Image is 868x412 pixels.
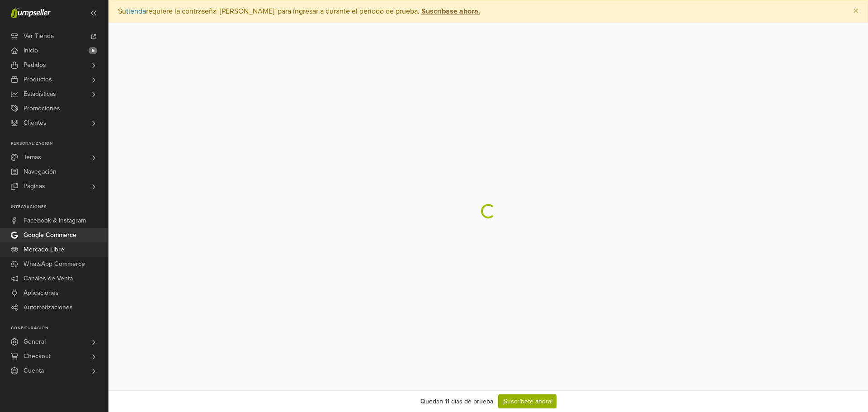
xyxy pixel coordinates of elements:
span: General [24,335,46,349]
span: Productos [24,72,52,87]
p: Integraciones [11,204,108,210]
a: ¡Suscríbete ahora! [498,394,557,408]
span: × [853,5,859,18]
span: Google Commerce [24,228,76,242]
strong: Suscríbase ahora. [421,7,480,16]
a: Suscríbase ahora. [420,7,480,16]
span: Pedidos [24,58,46,72]
a: tienda [126,7,146,16]
p: Configuración [11,326,108,331]
span: Estadísticas [24,87,56,101]
span: Inicio [24,43,38,58]
div: Quedan 11 días de prueba. [420,397,495,406]
span: Promociones [24,101,60,116]
span: Ver Tienda [24,29,54,43]
span: Canales de Venta [24,271,73,286]
span: Facebook & Instagram [24,213,86,228]
span: WhatsApp Commerce [24,257,85,271]
span: Clientes [24,116,47,130]
button: Close [844,0,868,22]
span: Navegación [24,165,57,179]
p: Personalización [11,141,108,147]
span: Mercado Libre [24,242,64,257]
span: Temas [24,150,41,165]
span: Cuenta [24,364,44,378]
span: Aplicaciones [24,286,59,300]
span: Páginas [24,179,45,194]
span: Automatizaciones [24,300,73,315]
span: Checkout [24,349,51,364]
span: 5 [89,47,97,54]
